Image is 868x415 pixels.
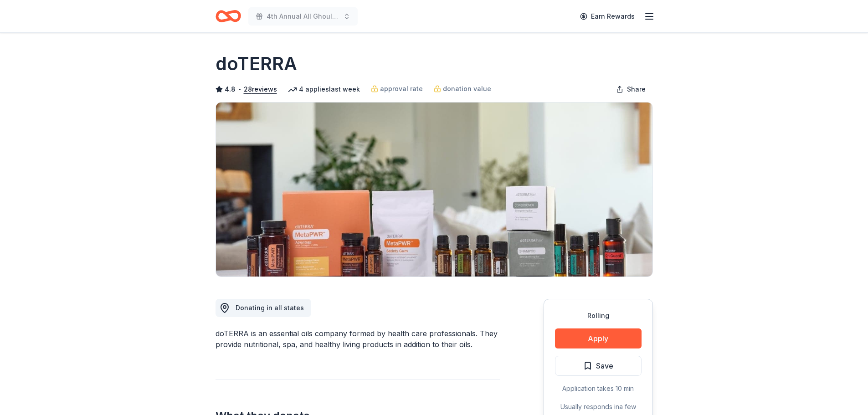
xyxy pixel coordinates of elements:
[288,84,360,95] div: 4 applies last week
[380,83,423,94] span: approval rate
[555,328,642,348] button: Apply
[434,83,491,94] a: donation value
[238,86,241,93] span: •
[248,7,358,26] button: 4th Annual All Ghouls Gala
[555,383,642,394] div: Application takes 10 min
[244,84,277,95] button: 28reviews
[443,83,491,94] span: donation value
[236,304,304,312] span: Donating in all states
[267,11,339,22] span: 4th Annual All Ghouls Gala
[216,51,297,77] h1: doTERRA
[555,356,642,376] button: Save
[627,84,646,95] span: Share
[216,328,500,350] div: doTERRA is an essential oils company formed by health care professionals. They provide nutritiona...
[555,310,642,321] div: Rolling
[609,80,653,98] button: Share
[575,8,640,25] a: Earn Rewards
[225,84,236,95] span: 4.8
[216,5,241,27] a: Home
[371,83,423,94] a: approval rate
[596,360,613,372] span: Save
[216,102,652,277] img: Image for doTERRA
